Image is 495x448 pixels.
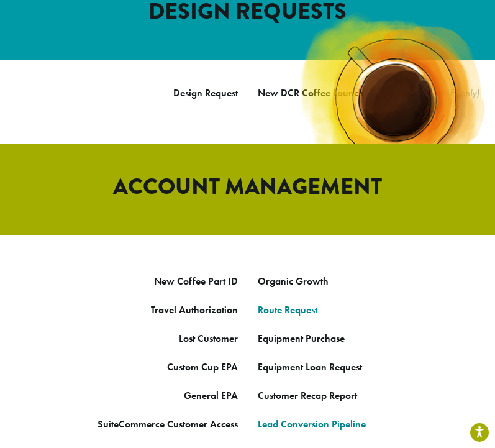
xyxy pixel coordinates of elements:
[154,275,238,288] a: New Coffee Part ID
[173,86,238,99] a: Design Request
[376,86,479,99] em: (*[PERSON_NAME] only)
[167,360,238,373] a: Custom Cup EPA
[336,332,345,345] a: se
[258,389,357,402] a: Customer Recap Report
[258,360,362,373] a: Equipment Loan Request
[98,418,238,431] a: SuiteCommerce Customer Access
[258,275,329,288] a: Organic Growth
[258,332,336,345] a: Equipment Purcha
[258,86,364,99] a: New DCR Coffee Launch
[258,303,317,316] a: Route Request
[19,173,476,200] h2: ACCOUNT MANAGEMENT
[258,418,366,431] a: Lead Conversion Pipeline
[179,332,238,345] a: Lost Customer
[184,389,238,402] a: General EPA
[151,303,238,316] a: Travel Authorization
